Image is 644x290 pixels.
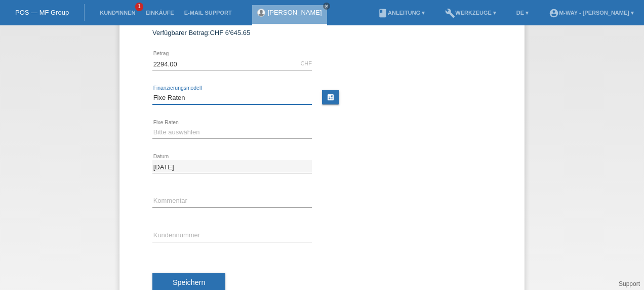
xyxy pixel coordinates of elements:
[210,29,250,37] span: CHF 6'645.65
[445,8,455,18] i: build
[268,9,322,16] a: [PERSON_NAME]
[544,10,639,16] a: account_circlem-way - [PERSON_NAME] ▾
[322,90,339,104] a: calculate
[173,278,205,286] span: Speichern
[95,10,140,16] a: Kund*innen
[440,10,501,16] a: buildWerkzeuge ▾
[140,10,179,16] a: Einkäufe
[327,93,335,101] i: calculate
[300,60,312,66] div: CHF
[378,8,388,18] i: book
[323,3,330,10] a: close
[15,9,69,16] a: POS — MF Group
[373,10,430,16] a: bookAnleitung ▾
[549,8,559,18] i: account_circle
[619,280,640,287] a: Support
[179,10,237,16] a: E-Mail Support
[511,10,534,16] a: DE ▾
[152,29,492,37] div: Verfügbarer Betrag:
[135,3,143,11] span: 1
[324,4,329,9] i: close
